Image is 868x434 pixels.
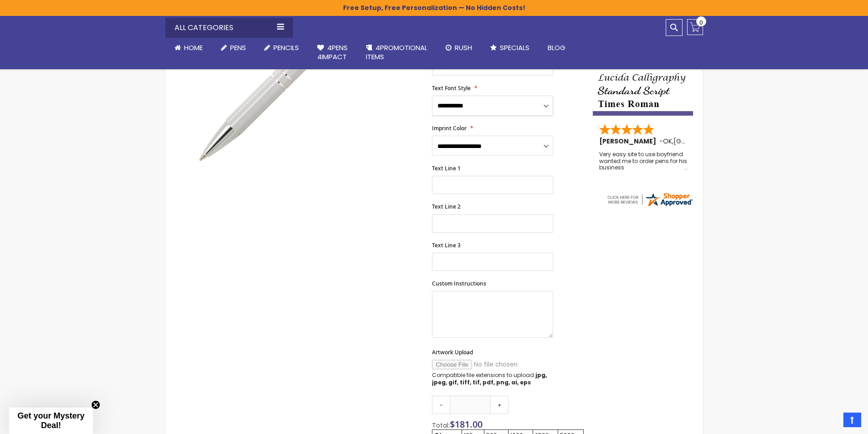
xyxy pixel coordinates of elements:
[357,38,437,67] a: 4PROMOTIONALITEMS
[165,18,293,38] div: All Categories
[593,28,693,116] img: font-personalization-examples
[230,43,246,52] span: Pens
[659,137,740,146] span: - ,
[599,137,659,146] span: [PERSON_NAME]
[432,348,473,356] span: Artwork Upload
[606,191,693,208] img: 4pens.com widget logo
[437,38,481,58] a: Rush
[184,43,203,52] span: Home
[663,137,672,146] span: OK
[91,400,100,409] button: Close teaser
[599,151,688,171] div: Very easy site to use boyfriend wanted me to order pens for his business
[432,421,450,430] span: Total:
[432,371,547,386] strong: jpg, jpeg, gif, tiff, tif, pdf, png, ai, eps
[490,396,508,414] a: +
[255,38,308,58] a: Pencils
[273,43,299,52] span: Pencils
[432,372,553,386] p: Compatible file extensions to upload:
[165,38,212,58] a: Home
[432,124,467,132] span: Imprint Color
[317,43,348,61] span: 4Pens 4impact
[843,413,861,427] a: Top
[548,43,565,52] span: Blog
[432,164,461,172] span: Text Line 1
[450,418,483,430] span: $
[455,43,472,52] span: Rush
[432,241,461,249] span: Text Line 3
[432,396,450,414] a: -
[432,203,461,210] span: Text Line 2
[606,202,693,209] a: 4pens.com certificate URL
[432,280,486,287] span: Custom Instructions
[699,18,703,27] span: 0
[212,38,255,58] a: Pens
[366,43,427,61] span: 4PROMOTIONAL ITEMS
[687,19,703,35] a: 0
[432,84,471,92] span: Text Font Style
[9,408,93,434] div: Get your Mystery Deal!Close teaser
[455,418,483,430] span: 181.00
[500,43,529,52] span: Specials
[481,38,539,58] a: Specials
[308,38,357,67] a: 4Pens4impact
[673,137,740,146] span: [GEOGRAPHIC_DATA]
[17,411,84,430] span: Get your Mystery Deal!
[539,38,575,58] a: Blog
